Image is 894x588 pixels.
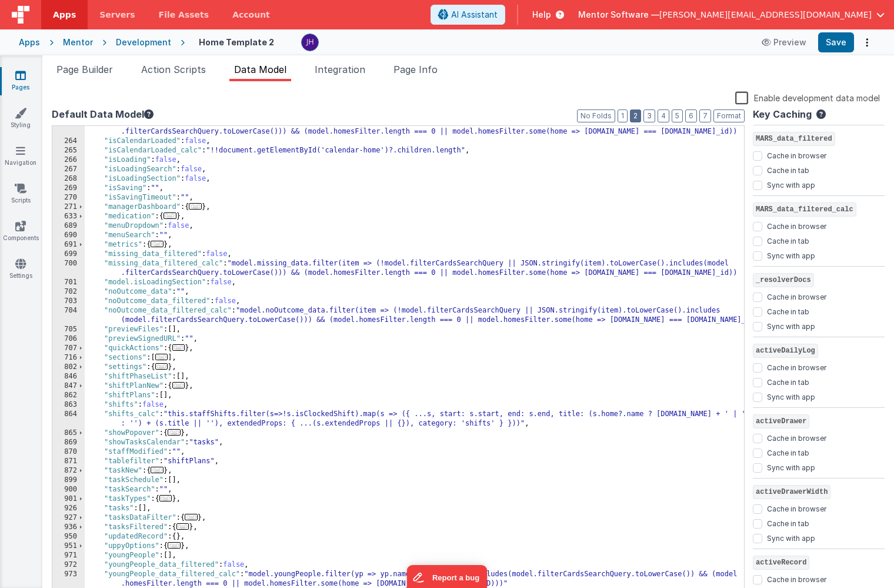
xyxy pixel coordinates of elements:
[643,109,655,122] button: 3
[168,429,181,436] span: ...
[52,523,85,532] div: 936
[753,414,809,428] span: activeDrawer
[52,287,85,297] div: 702
[52,428,85,438] div: 865
[168,542,181,549] span: ...
[767,178,815,190] label: Sync with app
[52,353,85,363] div: 716
[52,513,85,523] div: 927
[767,573,826,584] label: Cache in browser
[753,109,812,120] h4: Key Caching
[52,457,85,466] div: 871
[659,9,872,21] span: [PERSON_NAME][EMAIL_ADDRESS][DOMAIN_NAME]
[431,5,505,25] button: AI Assistant
[52,184,85,193] div: 269
[185,514,198,520] span: ...
[52,551,85,560] div: 971
[767,376,809,387] label: Cache in tab
[52,306,85,325] div: 704
[52,174,85,184] div: 268
[767,234,809,246] label: Cache in tab
[52,542,85,551] div: 951
[52,202,85,212] div: 271
[52,165,85,174] div: 267
[172,344,185,351] span: ...
[302,34,318,51] img: c2badad8aad3a9dfc60afe8632b41ba8
[767,149,826,161] label: Cache in browser
[52,532,85,542] div: 950
[630,109,641,122] button: 2
[164,212,176,219] span: ...
[52,391,85,400] div: 862
[672,109,683,122] button: 5
[767,305,809,317] label: Cache in tab
[767,220,826,231] label: Cache in browser
[52,231,85,240] div: 690
[52,504,85,513] div: 926
[699,109,711,122] button: 7
[52,334,85,344] div: 706
[151,241,164,247] span: ...
[52,212,85,221] div: 633
[755,33,813,52] button: Preview
[767,249,815,261] label: Sync with app
[159,9,209,21] span: File Assets
[52,410,85,428] div: 864
[52,400,85,410] div: 863
[578,9,659,21] span: Mentor Software —
[63,36,93,48] div: Mentor
[52,325,85,334] div: 705
[56,64,113,75] span: Page Builder
[52,259,85,278] div: 700
[52,193,85,202] div: 270
[859,34,875,51] button: Options
[315,64,365,75] span: Integration
[685,109,697,122] button: 6
[818,32,854,52] button: Save
[753,273,814,287] span: _resolverDocs
[767,446,809,458] label: Cache in tab
[767,461,815,473] label: Sync with app
[172,382,185,388] span: ...
[532,9,551,21] span: Help
[155,363,168,370] span: ...
[767,502,826,514] label: Cache in browser
[735,91,880,104] label: Enable development data model
[52,447,85,457] div: 870
[151,467,164,473] span: ...
[141,64,206,75] span: Action Scripts
[618,109,628,122] button: 1
[52,250,85,259] div: 699
[52,466,85,476] div: 872
[767,164,809,175] label: Cache in tab
[393,64,438,75] span: Page Info
[52,107,154,121] button: Default Data Model
[52,137,85,146] div: 264
[767,390,815,402] label: Sync with app
[753,132,835,146] span: MARS_data_filtered
[52,381,85,391] div: 847
[767,431,826,443] label: Cache in browser
[53,9,76,21] span: Apps
[99,9,135,21] span: Servers
[753,344,818,358] span: activeDailyLog
[52,155,85,165] div: 266
[767,290,826,302] label: Cache in browser
[19,36,40,48] div: Apps
[159,495,172,501] span: ...
[52,363,85,372] div: 802
[767,361,826,373] label: Cache in browser
[52,372,85,381] div: 846
[52,438,85,447] div: 869
[767,531,815,543] label: Sync with app
[753,485,830,499] span: activeDrawerWidth
[767,320,815,331] label: Sync with app
[52,278,85,287] div: 701
[234,64,286,75] span: Data Model
[52,476,85,485] div: 899
[578,9,885,21] button: Mentor Software — [PERSON_NAME][EMAIL_ADDRESS][DOMAIN_NAME]
[753,556,809,570] span: activeRecord
[52,297,85,306] div: 703
[176,523,189,530] span: ...
[189,203,202,210] span: ...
